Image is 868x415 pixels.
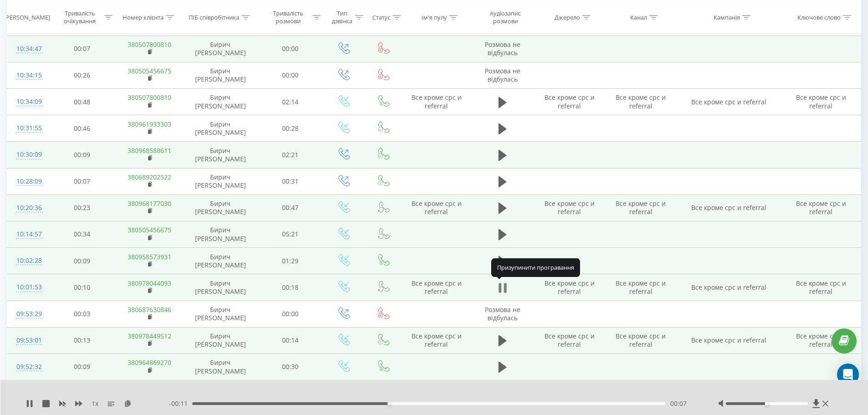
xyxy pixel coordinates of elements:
[485,67,520,83] span: Розмова не відбулась
[16,305,40,323] div: 09:53:29
[534,327,605,354] td: Все кроме cpc и referral
[765,402,769,405] div: Accessibility label
[184,301,257,327] td: Бирич [PERSON_NAME]
[372,13,390,21] div: Статус
[16,225,40,243] div: 10:14:57
[4,13,50,21] div: [PERSON_NAME]
[534,195,605,221] td: Все кроме cpc и referral
[128,146,171,155] a: 380968588611
[485,40,520,57] span: Розмова не відбулась
[257,142,324,168] td: 02:21
[257,327,324,354] td: 00:14
[184,221,257,247] td: Бирич [PERSON_NAME]
[402,274,471,301] td: Все кроме cpc и referral
[402,195,471,221] td: Все кроме cpc и referral
[128,120,171,128] a: 380961933303
[402,89,471,115] td: Все кроме cpc и referral
[257,195,324,221] td: 00:47
[49,142,115,168] td: 00:09
[781,274,861,301] td: Все кроме cpc и referral
[16,119,40,137] div: 10:31:55
[421,13,447,21] div: Ім'я пулу
[184,354,257,380] td: Бирич [PERSON_NAME]
[128,199,171,208] a: 380968177030
[184,142,257,168] td: Бирич [PERSON_NAME]
[16,199,40,217] div: 10:20:36
[16,67,40,84] div: 10:34:15
[128,225,171,234] a: 380505456675
[534,274,605,301] td: Все кроме cpc и referral
[184,115,257,142] td: Бирич [PERSON_NAME]
[670,399,687,408] span: 00:07
[605,327,676,354] td: Все кроме cpc и referral
[49,168,115,195] td: 00:07
[630,13,647,21] div: Канал
[128,279,171,287] a: 380978044093
[257,221,324,247] td: 05:21
[184,168,257,195] td: Бирич [PERSON_NAME]
[257,36,324,62] td: 00:00
[491,258,580,277] div: Призупинити програвання
[49,274,115,301] td: 00:10
[257,301,324,327] td: 00:00
[128,332,171,340] a: 380978449512
[169,399,192,408] span: - 00:11
[92,399,98,408] span: 1 x
[184,89,257,115] td: Бирич [PERSON_NAME]
[128,173,171,181] a: 380689202522
[49,115,115,142] td: 00:46
[16,40,40,58] div: 10:34:47
[257,274,324,301] td: 00:18
[16,93,40,111] div: 10:34:09
[189,13,239,21] div: ПІБ співробітника
[123,13,164,21] div: Номер клієнта
[128,358,171,367] a: 380964869270
[797,13,841,21] div: Ключове слово
[479,10,532,25] div: Аудіозапис розмови
[676,327,781,354] td: Все кроме cpc и referral
[485,305,520,322] span: Розмова не відбулась
[387,402,391,405] div: Accessibility label
[676,274,781,301] td: Все кроме cpc и referral
[676,89,781,115] td: Все кроме cpc и referral
[128,67,171,75] a: 380505456675
[184,327,257,354] td: Бирич [PERSON_NAME]
[257,354,324,380] td: 00:30
[49,89,115,115] td: 00:48
[605,274,676,301] td: Все кроме cpc и referral
[16,278,40,296] div: 10:01:53
[555,13,580,21] div: Джерело
[184,62,257,88] td: Бирич [PERSON_NAME]
[49,301,115,327] td: 00:03
[16,146,40,164] div: 10:30:09
[49,195,115,221] td: 00:23
[837,364,859,385] div: Open Intercom Messenger
[781,327,861,354] td: Все кроме cpc и referral
[714,13,740,21] div: Кампанія
[257,89,324,115] td: 02:14
[49,221,115,247] td: 00:34
[49,36,115,62] td: 00:07
[49,327,115,354] td: 00:13
[184,36,257,62] td: Бирич [PERSON_NAME]
[605,89,676,115] td: Все кроме cpc и referral
[184,195,257,221] td: Бирич [PERSON_NAME]
[128,93,171,102] a: 380507800810
[257,248,324,274] td: 01:29
[57,10,103,25] div: Тривалість очікування
[402,327,471,354] td: Все кроме cpc и referral
[184,248,257,274] td: Бирич [PERSON_NAME]
[49,354,115,380] td: 00:09
[534,89,605,115] td: Все кроме cpc и referral
[781,195,861,221] td: Все кроме cpc и referral
[676,195,781,221] td: Все кроме cpc и referral
[16,173,40,190] div: 10:28:09
[128,40,171,49] a: 380507800810
[184,274,257,301] td: Бирич [PERSON_NAME]
[605,195,676,221] td: Все кроме cpc и referral
[257,168,324,195] td: 00:31
[266,10,311,25] div: Тривалість розмови
[16,358,40,376] div: 09:52:32
[331,10,353,25] div: Тип дзвінка
[128,252,171,261] a: 380958573931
